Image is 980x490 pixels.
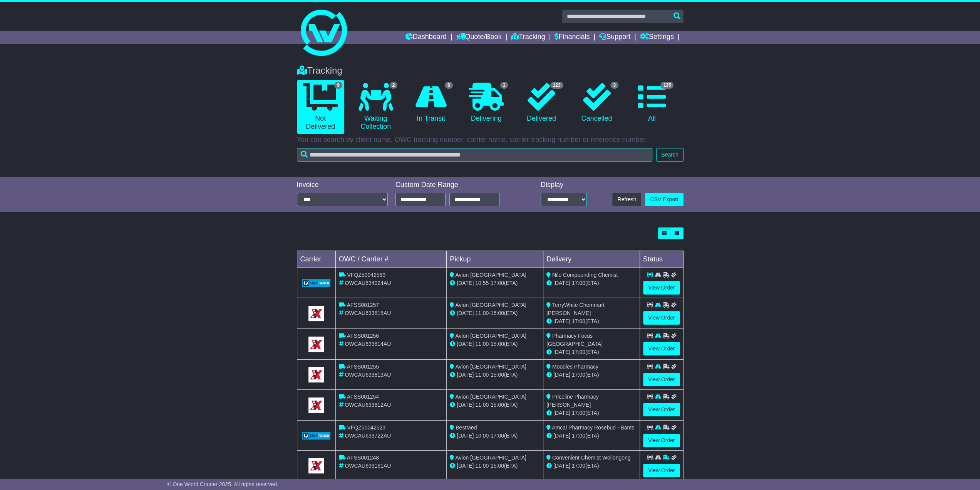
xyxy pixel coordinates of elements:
div: Custom Date Range [395,181,519,189]
span: 10:55 [475,280,489,286]
span: 17:00 [572,433,585,439]
div: (ETA) [546,371,637,379]
span: 15:00 [491,402,504,408]
a: View Order [643,281,680,295]
div: - (ETA) [450,401,540,409]
img: GetCarrierServiceLogo [308,397,324,413]
span: [DATE] [457,341,474,347]
span: [DATE] [457,310,474,316]
div: (ETA) [546,409,637,417]
div: Tracking [293,65,687,76]
span: 11:00 [475,463,489,469]
a: Tracking [511,31,545,44]
span: 17:00 [572,318,585,324]
span: 11:00 [475,341,489,347]
span: [DATE] [553,372,570,378]
a: Support [599,31,630,44]
div: Display [541,181,587,189]
img: GetCarrierServiceLogo [308,337,324,352]
p: You can search by client name, OWC tracking number, carrier name, carrier tracking number or refe... [297,136,683,144]
span: AFSS001255 [347,364,379,370]
span: OWCAU633161AU [345,463,391,469]
a: Settings [640,31,674,44]
span: Moodies Pharmacy [552,364,598,370]
span: 123 [550,82,563,89]
div: - (ETA) [450,309,540,317]
span: 17:00 [572,410,585,416]
span: AFSS001248 [347,455,379,461]
a: 135 All [628,80,675,126]
span: OWCAU633814AU [345,341,391,347]
span: VFQZ50042523 [347,424,385,431]
td: Pickup [447,251,543,268]
span: AFSS001257 [347,302,379,308]
a: 1 Delivering [462,80,510,126]
div: (ETA) [546,348,637,356]
a: View Order [643,434,680,447]
span: TerryWhite Chemmart [PERSON_NAME] [546,302,605,316]
span: 15:00 [491,341,504,347]
button: Search [656,148,683,162]
span: 6 [445,82,453,89]
span: 17:00 [491,280,504,286]
span: [DATE] [457,433,474,439]
span: [DATE] [553,318,570,324]
div: (ETA) [546,432,637,440]
span: Avion [GEOGRAPHIC_DATA] [455,333,526,339]
span: Avion [GEOGRAPHIC_DATA] [455,272,526,278]
div: - (ETA) [450,462,540,470]
span: AFSS001256 [347,333,379,339]
a: Quote/Book [456,31,501,44]
a: Dashboard [405,31,447,44]
span: 17:00 [491,433,504,439]
span: Avion [GEOGRAPHIC_DATA] [455,455,526,461]
span: [DATE] [553,433,570,439]
img: GetCarrierServiceLogo [308,306,324,321]
span: 10:00 [475,433,489,439]
span: 17:00 [572,372,585,378]
span: © One World Courier 2025. All rights reserved. [167,481,278,487]
span: [DATE] [553,463,570,469]
span: [DATE] [457,402,474,408]
a: 2 Waiting Collection [352,80,399,134]
span: OWCAU634024AU [345,280,391,286]
span: Amcal Pharmacy Rosebud - Bants [552,424,634,431]
div: - (ETA) [450,432,540,440]
span: VFQZ50042589 [347,272,385,278]
span: 3 [610,82,618,89]
span: OWCAU633812AU [345,402,391,408]
span: Avion [GEOGRAPHIC_DATA] [455,364,526,370]
span: Nile Compounding Chemist [552,272,618,278]
span: 11:00 [475,402,489,408]
div: (ETA) [546,279,637,287]
div: - (ETA) [450,340,540,348]
span: Avion [GEOGRAPHIC_DATA] [455,394,526,400]
a: 6 In Transit [407,80,454,126]
div: (ETA) [546,462,637,470]
div: (ETA) [546,317,637,325]
span: OWCAU633722AU [345,433,391,439]
span: [DATE] [553,349,570,355]
td: Delivery [543,251,640,268]
div: - (ETA) [450,279,540,287]
span: [DATE] [553,410,570,416]
a: View Order [643,373,680,386]
a: View Order [643,403,680,416]
span: 17:00 [572,280,585,286]
a: View Order [643,311,680,325]
img: GetCarrierServiceLogo [302,279,331,287]
span: [DATE] [553,280,570,286]
span: 11:00 [475,372,489,378]
span: 15:00 [491,372,504,378]
span: 15:00 [491,310,504,316]
td: Status [640,251,683,268]
span: 15:00 [491,463,504,469]
span: AFSS001254 [347,394,379,400]
span: BestMed [456,424,477,431]
span: 2 [390,82,398,89]
a: 3 Cancelled [573,80,620,126]
span: Convenient Chemist Wollongong [552,455,631,461]
div: Invoice [297,181,388,189]
a: CSV Export [645,193,683,206]
span: 9 [334,82,342,89]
